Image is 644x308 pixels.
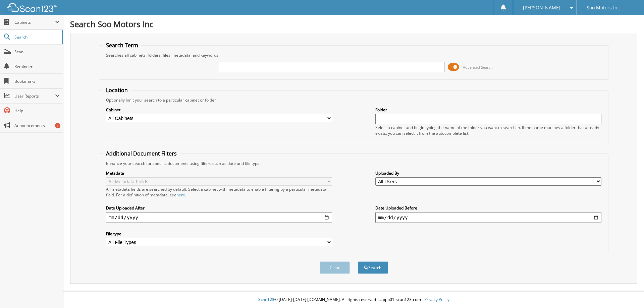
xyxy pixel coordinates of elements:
span: Help [14,108,60,114]
div: © [DATE]-[DATE] [DOMAIN_NAME]. All rights reserved | appb01-scan123-com | [63,292,644,308]
img: scan123-logo-white.svg [7,3,57,12]
label: Metadata [106,170,332,176]
a: Privacy Policy [424,297,449,302]
legend: Search Term [103,42,142,49]
label: Cabinet [106,107,332,113]
span: Search [14,34,59,40]
h1: Search Soo Motors Inc [70,18,637,29]
label: Date Uploaded Before [375,205,601,211]
label: Uploaded By [375,170,601,176]
div: 1 [55,123,60,128]
span: Soo Motors Inc [587,6,620,10]
span: Bookmarks [14,78,60,84]
legend: Location [103,86,131,94]
div: Optionally limit your search to a particular cabinet or folder [103,97,605,103]
input: start [106,212,332,223]
label: Date Uploaded After [106,205,332,211]
span: [PERSON_NAME] [523,6,560,10]
div: Searches all cabinets, folders, files, metadata, and keywords [103,52,605,58]
label: Folder [375,107,601,113]
div: Select a cabinet and begin typing the name of the folder you want to search in. If the name match... [375,125,601,136]
label: File type [106,231,332,237]
button: Clear [320,261,350,274]
button: Search [358,261,388,274]
span: Reminders [14,64,60,69]
span: Scan [14,49,60,55]
div: All metadata fields are searched by default. Select a cabinet with metadata to enable filtering b... [106,186,332,198]
span: Advanced Search [463,65,493,70]
span: Announcements [14,123,60,128]
span: User Reports [14,93,55,99]
input: end [375,212,601,223]
div: Enhance your search for specific documents using filters such as date and file type. [103,161,605,166]
a: here [176,192,185,198]
span: Scan123 [258,297,274,302]
span: Cabinets [14,19,55,25]
legend: Additional Document Filters [103,150,180,157]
